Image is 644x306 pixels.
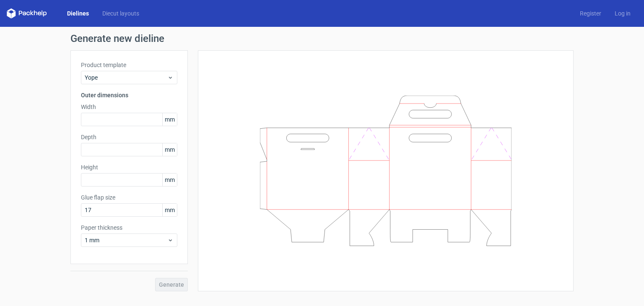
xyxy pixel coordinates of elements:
label: Height [81,163,177,171]
span: mm [162,143,177,156]
span: mm [162,113,177,126]
label: Depth [81,133,177,141]
label: Product template [81,61,177,69]
span: 1 mm [85,236,167,244]
span: mm [162,204,177,216]
span: Yope [85,73,167,82]
label: Paper thickness [81,223,177,232]
h1: Generate new dieline [70,34,574,44]
label: Glue flap size [81,193,177,202]
a: Log in [608,9,637,18]
label: Width [81,103,177,111]
a: Dielines [60,9,96,18]
h3: Outer dimensions [81,91,177,99]
span: mm [162,174,177,186]
a: Register [573,9,608,18]
a: Diecut layouts [96,9,146,18]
